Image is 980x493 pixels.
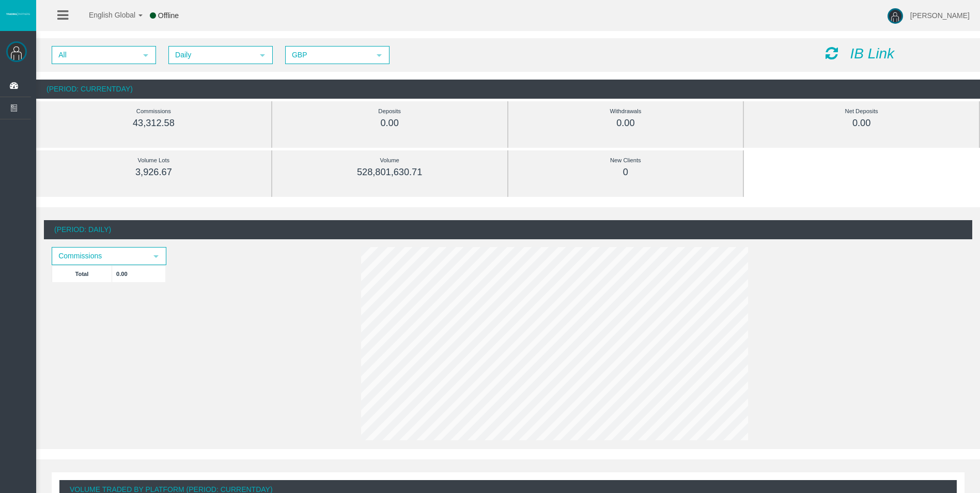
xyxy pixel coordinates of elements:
i: Reload Dashboard [826,46,838,60]
span: select [258,51,267,59]
div: 0 [532,166,720,178]
div: 0.00 [767,117,956,129]
td: Total [52,265,112,282]
span: select [142,51,150,59]
span: GBP [286,47,370,63]
img: user-image [888,8,903,24]
div: Withdrawals [532,105,720,117]
div: Commissions [59,105,248,117]
span: Daily [169,47,253,63]
td: 0.00 [112,265,166,282]
span: All [53,47,136,63]
div: 528,801,630.71 [295,166,484,178]
div: New Clients [532,155,720,166]
div: Deposits [295,105,484,117]
span: [PERSON_NAME] [910,11,970,20]
div: (Period: CurrentDay) [36,80,980,99]
div: 43,312.58 [59,117,248,129]
span: select [152,252,160,260]
div: 0.00 [295,117,484,129]
i: IB Link [850,45,894,61]
span: Offline [158,11,179,20]
span: English Global [75,11,135,19]
span: Commissions [53,248,147,264]
img: logo.svg [5,12,31,16]
span: select [375,51,383,59]
div: Volume [295,155,484,166]
div: (Period: Daily) [44,220,972,239]
div: Volume Lots [59,155,248,166]
div: 0.00 [532,117,720,129]
div: Net Deposits [767,105,956,117]
div: 3,926.67 [59,166,248,178]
